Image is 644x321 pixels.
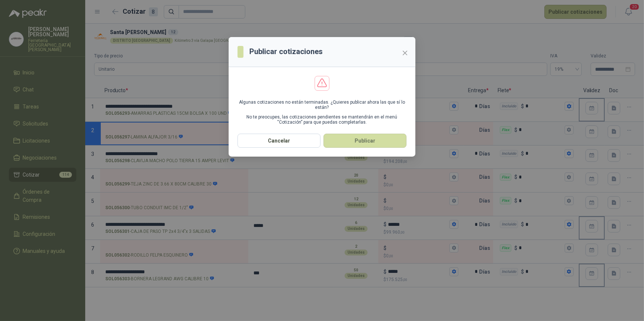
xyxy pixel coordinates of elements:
[399,47,411,59] button: Close
[238,100,406,110] p: Algunas cotizaciones no están terminadas. ¿Quieres publicar ahora las que sí lo están?
[402,50,408,56] span: close
[323,134,406,148] button: Publicar
[238,114,406,125] p: No te preocupes, las cotizaciones pendientes se mantendrán en el menú “Cotización” para que pueda...
[238,134,321,148] button: Cancelar
[249,46,323,57] h3: Publicar cotizaciones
